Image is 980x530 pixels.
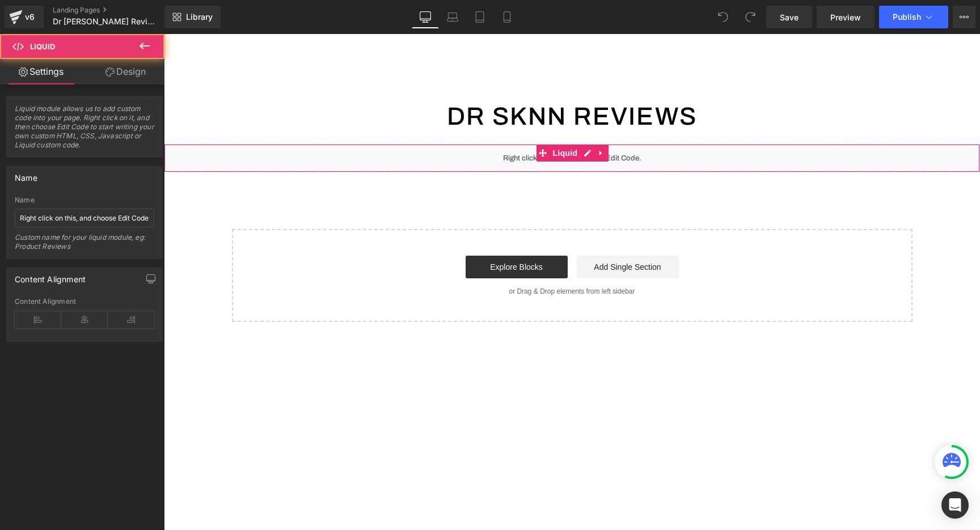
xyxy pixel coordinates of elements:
[30,42,55,51] span: Liquid
[374,3,442,36] a: Dr SknnDr [PERSON_NAME]
[941,491,969,519] div: Open Intercom Messenger
[879,6,948,28] button: Publish
[53,17,159,26] span: Dr [PERSON_NAME] Reviews
[430,111,445,128] a: Expand / Collapse
[739,6,762,28] button: Redo
[780,11,799,23] span: Save
[413,222,515,244] a: Add Single Section
[53,6,180,15] a: Landing Pages
[893,12,921,22] span: Publish
[186,12,213,22] span: Library
[15,268,86,284] div: Content Alignment
[15,196,154,204] div: Name
[85,59,167,84] a: Design
[86,253,730,261] p: or Drag & Drop elements from left sidebar
[15,298,154,306] div: Content Alignment
[15,233,154,258] div: Custom name for your liquid module, eg: Product Reviews
[302,222,404,244] a: Explore Blocks
[5,6,44,28] a: v6
[817,6,875,28] a: Preview
[466,6,493,28] a: Tablet
[830,11,861,23] span: Preview
[493,6,521,28] a: Mobile
[15,104,154,157] span: Liquid module allows us to add custom code into your page. Right click on it, and then choose Edi...
[164,6,221,28] a: New Library
[712,6,734,28] button: Undo
[386,111,417,128] span: Liquid
[15,167,37,183] div: Name
[412,6,439,28] a: Desktop
[23,10,37,24] div: v6
[439,6,466,28] a: Laptop
[953,6,975,28] button: More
